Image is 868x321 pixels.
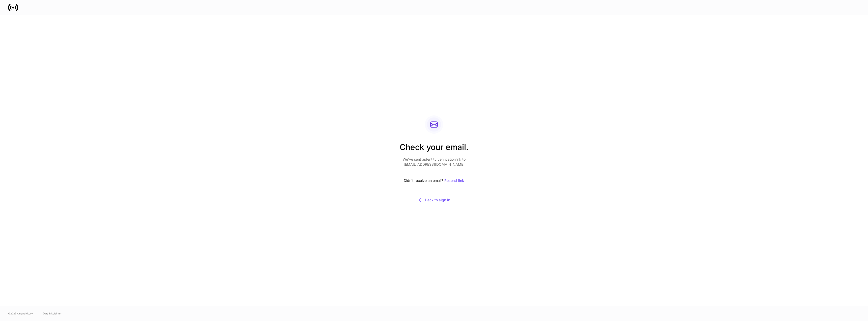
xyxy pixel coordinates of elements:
[400,142,469,157] h2: Check your email.
[400,194,469,206] button: Back to sign in
[8,311,33,315] span: © 2025 OneAdvisory
[418,197,450,203] div: Back to sign in
[444,175,464,186] button: Resend link
[43,311,62,315] a: Data Disclaimer
[400,175,469,186] div: Didn’t receive an email?
[444,179,464,182] div: Resend link
[400,157,469,167] p: We’ve sent a identity verification link to [EMAIL_ADDRESS][DOMAIN_NAME]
